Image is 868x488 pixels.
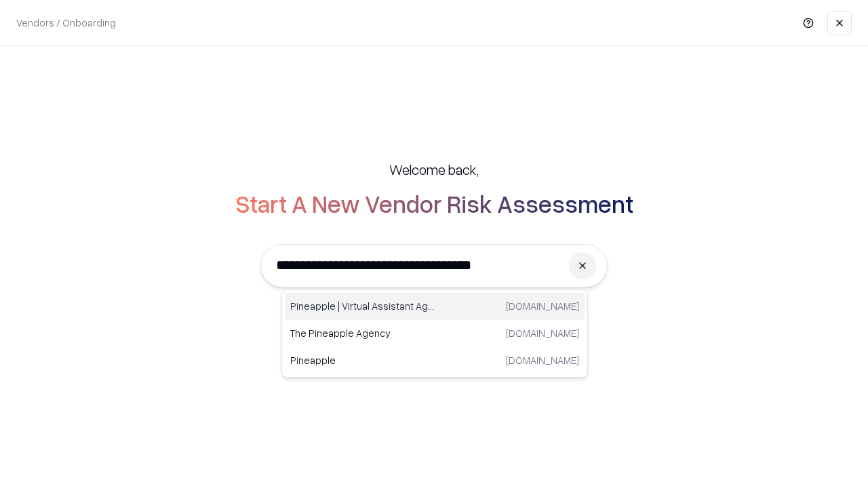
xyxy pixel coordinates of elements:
[506,326,579,340] p: [DOMAIN_NAME]
[281,289,588,378] div: Suggestions
[290,353,435,367] p: Pineapple
[16,16,116,30] p: Vendors / Onboarding
[290,299,435,313] p: Pineapple | Virtual Assistant Agency
[506,299,579,313] p: [DOMAIN_NAME]
[506,353,579,367] p: [DOMAIN_NAME]
[389,160,479,179] h5: Welcome back,
[290,326,435,340] p: The Pineapple Agency
[235,190,633,217] h2: Start A New Vendor Risk Assessment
